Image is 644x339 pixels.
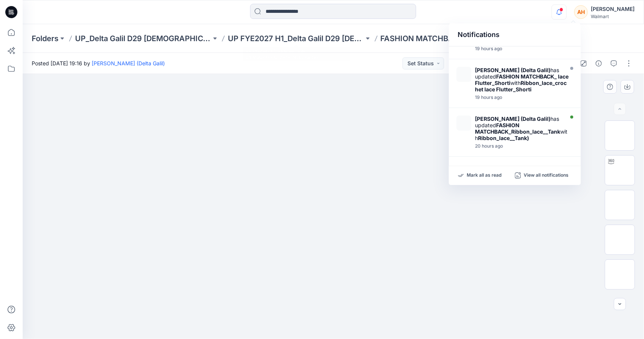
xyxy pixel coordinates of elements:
strong: Ribbon_lace__Tank) [478,135,529,141]
img: Ribbon_lace_crochet lace Flutter_Shorti [456,67,472,82]
div: Tuesday, September 16, 2025 18:47 [475,143,569,149]
div: has updated with [475,116,569,141]
strong: FASHION MATCHBACK_Ribbon_lace__Tank [475,122,561,135]
span: Posted [DATE] 19:16 by [32,59,165,67]
button: Details [593,57,605,69]
div: Walmart [591,14,635,19]
div: has updated with [475,67,569,92]
p: FASHION MATCHBACK_ lace Flutter_Shorti [381,33,517,44]
div: AH [574,5,588,19]
strong: FASHION MATCHBACK_ lace Flutter_Shorti [475,73,569,86]
div: Tuesday, September 16, 2025 19:43 [475,46,562,51]
p: Mark all as read [467,172,502,179]
strong: [PERSON_NAME] (Delta Galil) [475,116,551,122]
strong: [PERSON_NAME] (Delta Galil) [475,67,551,73]
strong: Ribbon_lace_crochet lace Flutter_Shorti [475,80,567,92]
div: [PERSON_NAME] [591,5,635,14]
a: [PERSON_NAME] (Delta Galil) [92,60,165,66]
div: Notifications [449,23,581,46]
a: Folders [32,33,58,44]
div: Tuesday, September 16, 2025 19:26 [475,95,569,100]
p: View all notifications [524,172,569,179]
img: Ribbon_lace__Tank) [456,116,472,131]
a: UP FYE2027 H1_Delta Galil D29 [DEMOGRAPHIC_DATA] NoBo Panties [228,33,364,44]
a: UP_Delta Galil D29 [DEMOGRAPHIC_DATA] NOBO Intimates [75,33,211,44]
